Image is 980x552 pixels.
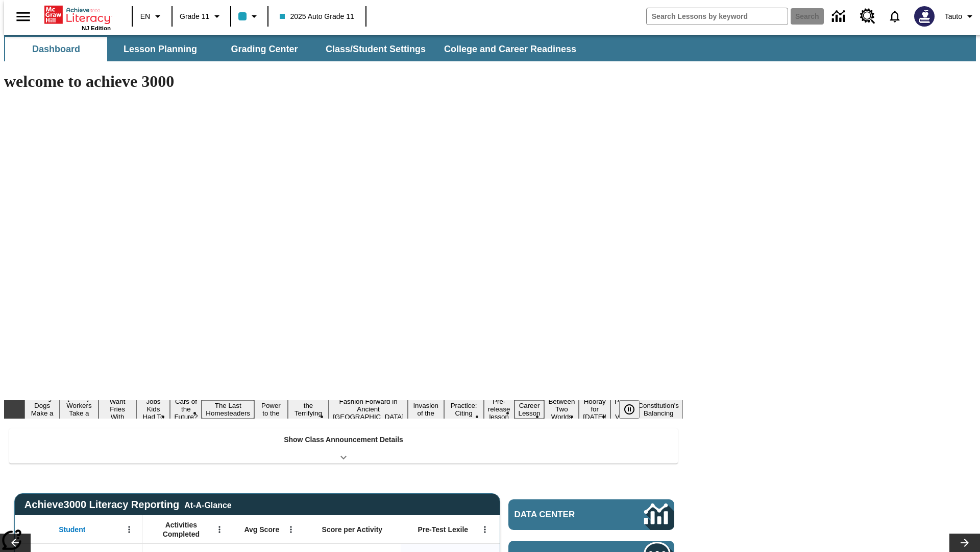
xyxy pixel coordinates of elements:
div: SubNavbar [4,35,976,61]
button: Slide 17 The Constitution's Balancing Act [634,393,683,426]
button: Dashboard [5,37,107,61]
span: Grade 11 [180,11,209,22]
span: Data Center [514,510,610,520]
span: Student [59,525,85,534]
div: Show Class Announcement Details [9,428,678,464]
button: Slide 9 Fashion Forward in Ancient Rome [329,396,408,422]
div: Pause [619,400,650,419]
span: Score per Activity [322,525,383,534]
button: Lesson carousel, Next [949,534,980,552]
a: Home [44,5,111,25]
button: Slide 7 Solar Power to the People [254,393,288,426]
span: Achieve3000 Literacy Reporting [24,499,232,511]
a: Resource Center, Will open in new tab [854,3,881,30]
button: Open Menu [283,522,299,537]
span: EN [140,11,150,22]
span: NJ Edition [82,25,111,31]
span: 2025 Auto Grade 11 [280,11,354,22]
button: Class/Student Settings [317,37,434,61]
a: Data Center [826,3,854,31]
a: Data Center [508,499,674,530]
p: Show Class Announcement Details [284,434,403,445]
button: Slide 1 Diving Dogs Make a Splash [24,393,60,426]
button: Slide 14 Between Two Worlds [544,396,579,422]
button: Grade: Grade 11, Select a grade [176,7,227,26]
button: Slide 10 The Invasion of the Free CD [408,393,444,426]
a: Notifications [881,3,908,30]
button: Slide 3 Do You Want Fries With That? [99,388,137,430]
button: Slide 13 Career Lesson [514,400,545,419]
button: Slide 11 Mixed Practice: Citing Evidence [444,393,484,426]
button: Pause [619,400,640,419]
button: College and Career Readiness [436,37,584,61]
input: search field [647,8,788,25]
button: Slide 2 Labor Day: Workers Take a Stand [60,393,98,426]
button: Slide 15 Hooray for Constitution Day! [579,396,610,422]
button: Open Menu [477,522,493,537]
div: SubNavbar [4,37,585,61]
button: Slide 6 The Last Homesteaders [202,400,254,419]
img: Avatar [914,6,935,27]
span: Activities Completed [148,520,215,539]
button: Slide 8 Attack of the Terrifying Tomatoes [288,393,329,426]
button: Select a new avatar [908,3,941,30]
button: Open side menu [8,2,38,32]
button: Class color is light blue. Change class color [234,7,264,26]
div: At-A-Glance [184,499,231,510]
button: Open Menu [212,522,227,537]
button: Open Menu [121,522,137,537]
button: Grading Center [213,37,315,61]
button: Profile/Settings [941,7,980,26]
button: Slide 16 Point of View [610,396,634,422]
span: Avg Score [244,525,279,534]
button: Slide 5 Cars of the Future? [170,396,202,422]
div: Home [44,4,111,31]
button: Slide 4 Dirty Jobs Kids Had To Do [136,388,170,430]
h1: welcome to achieve 3000 [4,72,683,91]
span: Pre-Test Lexile [418,525,469,534]
span: Tauto [945,11,962,22]
button: Slide 12 Pre-release lesson [484,396,514,422]
button: Lesson Planning [109,37,211,61]
button: Language: EN, Select a language [136,7,168,26]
